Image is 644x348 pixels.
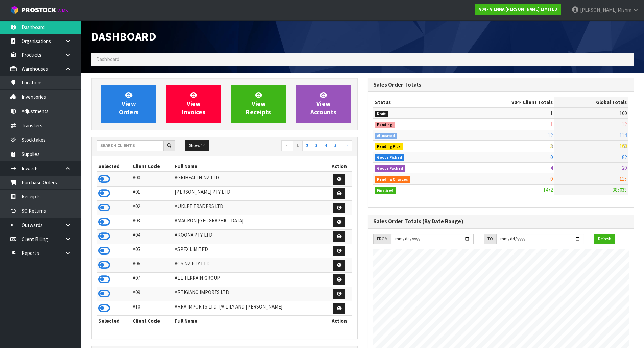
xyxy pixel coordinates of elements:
[618,7,631,13] span: Mishra
[550,165,553,171] span: 4
[594,234,615,244] button: Refresh
[101,85,156,123] a: ViewOrders
[131,201,173,215] td: A02
[131,186,173,201] td: A01
[173,186,326,201] td: [PERSON_NAME] PTY LTD
[293,140,303,151] a: 1
[622,154,627,160] span: 82
[231,85,286,123] a: ViewReceipts
[182,91,206,116] span: View Invoices
[173,172,326,186] td: AGRIHEALTH NZ LTD
[119,91,139,116] span: View Orders
[475,4,561,15] a: V04 - VIENNA [PERSON_NAME] LIMITED
[375,133,398,139] span: Allocated
[327,316,352,326] th: Action
[613,187,627,193] span: 385033
[580,7,617,13] span: [PERSON_NAME]
[173,244,326,258] td: ASPEX LIMITED
[131,272,173,287] td: A07
[173,161,326,172] th: Full Name
[622,165,627,171] span: 20
[550,176,553,182] span: 0
[331,140,340,151] a: 5
[230,140,352,152] nav: Page navigation
[246,91,271,116] span: View Receipts
[620,132,627,138] span: 114
[302,140,312,151] a: 2
[281,140,293,151] a: ←
[97,161,131,172] th: Selected
[57,7,68,14] small: WMS
[550,154,553,160] span: 0
[131,244,173,258] td: A05
[375,111,388,117] span: Draft
[375,122,395,128] span: Pending
[131,287,173,301] td: A09
[543,187,553,193] span: 1472
[131,172,173,186] td: A00
[620,176,627,182] span: 115
[97,140,164,151] input: Search clients
[91,29,156,44] span: Dashboard
[310,91,336,116] span: View Accounts
[296,85,351,123] a: ViewAccounts
[373,234,391,244] div: FROM
[173,201,326,215] td: AUKLET TRADERS LTD
[375,154,405,161] span: Goods Picked
[484,234,496,244] div: TO
[173,301,326,316] td: ARRA IMPORTS LTD T/A LILY AND [PERSON_NAME]
[622,121,627,127] span: 12
[131,316,173,326] th: Client Code
[375,187,396,194] span: Finalised
[166,85,221,123] a: ViewInvoices
[173,272,326,287] td: ALL TERRAIN GROUP
[131,215,173,230] td: A03
[554,97,628,108] th: Global Totals
[22,6,56,15] span: ProStock
[131,161,173,172] th: Client Code
[511,99,520,105] span: V04
[173,230,326,244] td: AROONA PTY LTD
[185,140,209,151] button: Show: 10
[97,316,131,326] th: Selected
[173,258,326,273] td: ACS NZ PTY LTD
[131,301,173,316] td: A10
[620,143,627,149] span: 160
[375,165,406,172] span: Goods Packed
[10,6,19,14] img: cube-alt.png
[173,316,326,326] th: Full Name
[131,258,173,273] td: A06
[173,287,326,301] td: ARTIGIANO IMPORTS LTD
[375,176,411,183] span: Pending Charges
[373,218,629,225] h3: Sales Order Totals (By Date Range)
[550,110,553,116] span: 1
[312,140,321,151] a: 3
[340,140,352,151] a: →
[96,56,119,62] span: Dashboard
[373,82,629,88] h3: Sales Order Totals
[550,143,553,149] span: 3
[479,6,557,12] strong: V04 - VIENNA [PERSON_NAME] LIMITED
[620,110,627,116] span: 100
[373,97,458,108] th: Status
[321,140,331,151] a: 4
[173,215,326,230] td: AMACRON [GEOGRAPHIC_DATA]
[327,161,352,172] th: Action
[458,97,554,108] th: - Client Totals
[375,143,403,150] span: Pending Pick
[131,230,173,244] td: A04
[548,132,553,138] span: 12
[550,121,553,127] span: 1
